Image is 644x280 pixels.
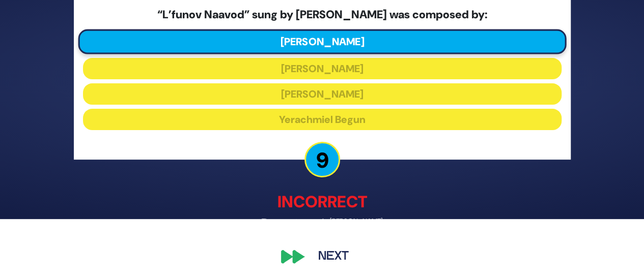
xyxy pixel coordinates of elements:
p: 9 [304,142,340,177]
h5: “L’funov Naavod” sung by [PERSON_NAME] was composed by: [83,8,562,21]
p: The correct answer is: [PERSON_NAME] [74,216,571,227]
button: [PERSON_NAME] [78,29,566,54]
button: [PERSON_NAME] [83,58,562,79]
button: [PERSON_NAME] [83,83,562,105]
button: Next [304,245,363,268]
button: Yerachmiel Begun [83,109,562,130]
p: Incorrect [74,190,571,214]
